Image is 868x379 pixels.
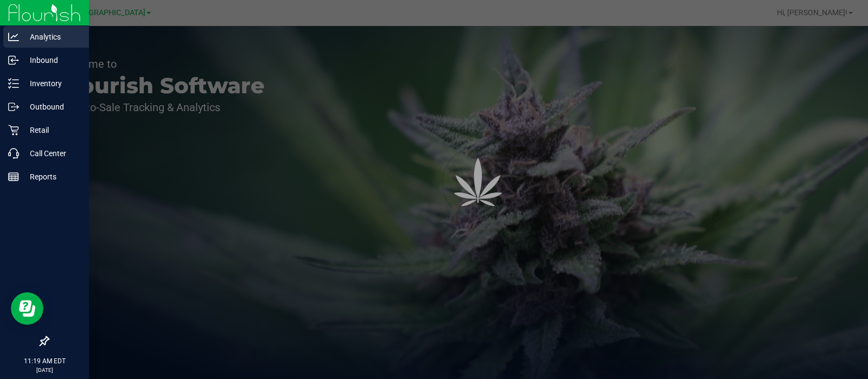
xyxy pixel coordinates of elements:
[5,366,84,374] p: [DATE]
[8,101,19,112] inline-svg: Outbound
[8,78,19,89] inline-svg: Inventory
[19,147,84,160] p: Call Center
[8,31,19,42] inline-svg: Analytics
[19,124,84,137] p: Retail
[8,148,19,159] inline-svg: Call Center
[8,125,19,136] inline-svg: Retail
[19,77,84,90] p: Inventory
[8,171,19,182] inline-svg: Reports
[19,100,84,113] p: Outbound
[19,170,84,183] p: Reports
[11,292,43,325] iframe: Resource center
[19,30,84,43] p: Analytics
[19,54,84,67] p: Inbound
[8,55,19,66] inline-svg: Inbound
[5,356,84,366] p: 11:19 AM EDT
